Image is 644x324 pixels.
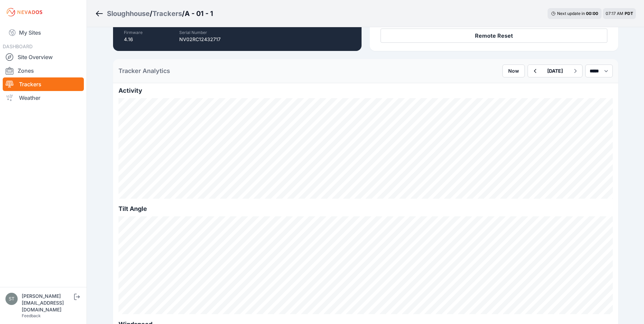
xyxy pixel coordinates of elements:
div: [PERSON_NAME][EMAIL_ADDRESS][DOMAIN_NAME] [22,293,73,313]
a: Sloughhouse [107,9,150,18]
span: / [182,9,185,18]
span: Next update in [557,11,585,16]
nav: Breadcrumb [95,5,213,22]
p: 4.16 [124,36,143,43]
label: Firmware [124,30,143,35]
span: 07:17 AM [606,11,623,16]
p: NV02RC12432717 [179,36,221,43]
h2: Activity [118,86,613,95]
a: My Sites [3,24,84,41]
button: Remote Reset [381,29,607,43]
button: [DATE] [542,65,568,77]
img: steve@nevados.solar [5,293,18,305]
a: Site Overview [3,50,84,64]
a: Zones [3,64,84,77]
a: Weather [3,91,84,105]
a: Feedback [22,313,41,318]
img: Nevados [5,7,43,18]
div: 00 : 00 [586,11,598,16]
span: / [150,9,152,18]
a: Trackers [3,77,84,91]
span: DASHBOARD [3,43,33,49]
label: Serial Number [179,30,207,35]
h2: Tracker Analytics [118,66,170,76]
a: Trackers [152,9,182,18]
h2: Tilt Angle [118,204,613,214]
button: Now [502,65,525,77]
span: PDT [625,11,633,16]
h3: A - 01 - 1 [185,9,213,18]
